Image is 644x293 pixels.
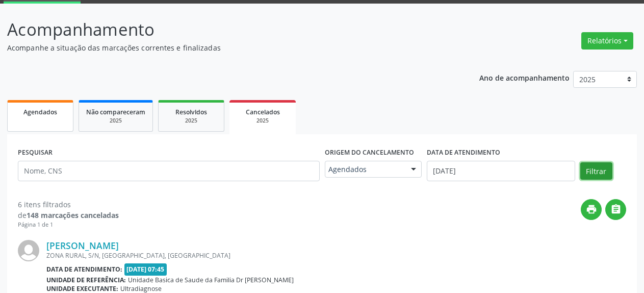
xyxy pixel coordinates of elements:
span: Agendados [23,108,57,116]
span: Ultradiagnose [120,284,162,293]
span: Unidade Basica de Saude da Familia Dr [PERSON_NAME] [128,276,294,284]
a: [PERSON_NAME] [46,240,119,251]
button: Filtrar [580,162,612,180]
label: PESQUISAR [18,145,53,161]
div: ZONA RURAL, S/N, [GEOGRAPHIC_DATA], [GEOGRAPHIC_DATA] [46,251,626,260]
strong: 148 marcações canceladas [27,210,119,220]
label: DATA DE ATENDIMENTO [427,145,500,161]
button: Relatórios [581,32,633,50]
b: Unidade executante: [46,284,118,293]
div: 2025 [86,117,145,125]
div: 6 itens filtrados [18,199,119,210]
button: print [581,199,602,220]
div: 2025 [237,117,289,125]
p: Acompanhamento [7,17,448,42]
i: print [586,204,597,215]
div: 2025 [166,117,217,125]
p: Ano de acompanhamento [479,71,570,84]
span: Não compareceram [86,108,145,116]
input: Nome, CNS [18,161,320,181]
label: Origem do cancelamento [325,145,414,161]
p: Acompanhe a situação das marcações correntes e finalizadas [7,42,448,53]
b: Data de atendimento: [46,265,122,274]
button:  [605,199,626,220]
input: Selecione um intervalo [427,161,575,181]
span: Resolvidos [175,108,207,116]
div: de [18,210,119,221]
span: Cancelados [246,108,280,116]
div: Página 1 de 1 [18,221,119,229]
i:  [610,204,622,215]
b: Unidade de referência: [46,276,126,284]
span: Agendados [328,164,401,175]
span: [DATE] 07:45 [124,263,167,275]
img: img [18,240,39,261]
